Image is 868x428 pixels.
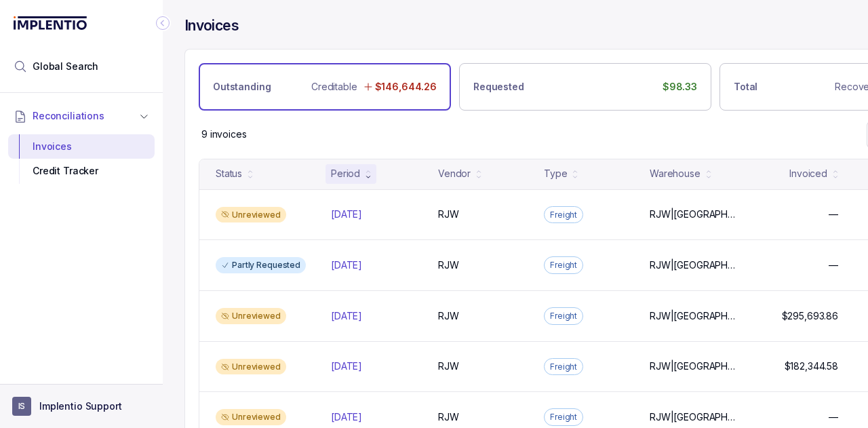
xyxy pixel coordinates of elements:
[331,359,362,373] p: [DATE]
[829,410,838,424] p: —
[550,309,577,323] p: Freight
[829,208,838,221] p: —
[438,167,471,180] div: Vendor
[12,397,151,416] button: User initialsImplentio Support
[331,258,362,272] p: [DATE]
[331,410,362,424] p: [DATE]
[650,167,701,180] div: Warehouse
[789,167,827,180] div: Invoiced
[331,167,360,180] div: Period
[650,359,736,373] p: RJW|[GEOGRAPHIC_DATA]
[19,134,144,159] div: Invoices
[19,159,144,183] div: Credit Tracker
[650,309,736,323] p: RJW|[GEOGRAPHIC_DATA]
[216,257,306,273] div: Partly Requested
[550,360,577,374] p: Freight
[663,80,697,94] p: $98.33
[473,80,524,94] p: Requested
[8,132,155,187] div: Reconciliations
[550,410,577,424] p: Freight
[155,15,171,31] div: Collapse Icon
[216,308,286,324] div: Unreviewed
[12,397,31,416] span: User initials
[650,208,736,221] p: RJW|[GEOGRAPHIC_DATA]
[829,258,838,272] p: —
[438,359,459,373] p: RJW
[650,410,736,424] p: RJW|[GEOGRAPHIC_DATA]
[311,80,357,94] p: Creditable
[375,80,437,94] p: $146,644.26
[201,128,247,141] p: 9 invoices
[785,359,838,373] p: $182,344.58
[544,167,567,180] div: Type
[650,258,736,272] p: RJW|[GEOGRAPHIC_DATA]
[33,109,104,123] span: Reconciliations
[216,359,286,375] div: Unreviewed
[550,258,577,272] p: Freight
[734,80,757,94] p: Total
[331,309,362,323] p: [DATE]
[184,16,239,35] h4: Invoices
[8,101,155,131] button: Reconciliations
[216,207,286,223] div: Unreviewed
[201,128,247,141] div: Remaining page entries
[438,410,459,424] p: RJW
[331,208,362,221] p: [DATE]
[216,167,242,180] div: Status
[438,208,459,221] p: RJW
[213,80,271,94] p: Outstanding
[33,60,98,73] span: Global Search
[438,309,459,323] p: RJW
[216,409,286,425] div: Unreviewed
[39,400,122,413] p: Implentio Support
[782,309,838,323] p: $295,693.86
[550,208,577,222] p: Freight
[438,258,459,272] p: RJW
